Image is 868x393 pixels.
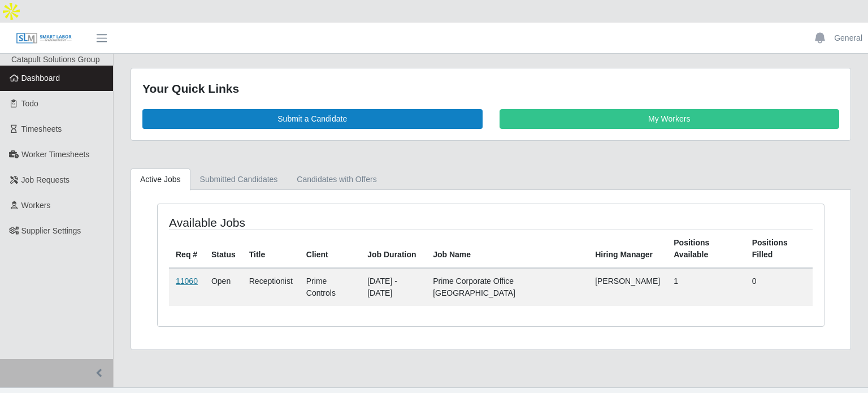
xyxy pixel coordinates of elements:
[21,201,51,210] span: Workers
[169,230,205,268] th: Req #
[588,230,667,268] th: Hiring Manager
[500,109,840,129] a: My Workers
[667,230,745,268] th: Positions Available
[588,268,667,306] td: [PERSON_NAME]
[21,175,70,184] span: Job Requests
[142,109,483,129] a: Submit a Candidate
[426,230,588,268] th: Job Name
[21,124,62,133] span: Timesheets
[205,268,242,306] td: Open
[667,268,745,306] td: 1
[21,99,38,108] span: Todo
[745,230,813,268] th: Positions Filled
[21,150,89,159] span: Worker Timesheets
[131,169,190,191] a: Active Jobs
[190,169,288,191] a: Submitted Candidates
[287,169,386,191] a: Candidates with Offers
[426,268,588,306] td: Prime Corporate Office [GEOGRAPHIC_DATA]
[142,80,839,98] div: Your Quick Links
[300,230,361,268] th: Client
[11,55,99,64] span: Catapult Solutions Group
[300,268,361,306] td: Prime Controls
[242,230,300,268] th: Title
[169,215,427,230] h4: Available Jobs
[205,230,242,268] th: Status
[176,277,198,286] a: 11060
[242,268,300,306] td: Receptionist
[21,226,81,235] span: Supplier Settings
[361,230,426,268] th: Job Duration
[21,74,60,83] span: Dashboard
[16,32,72,45] img: SLM Logo
[834,32,862,44] a: General
[745,268,813,306] td: 0
[361,268,426,306] td: [DATE] - [DATE]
